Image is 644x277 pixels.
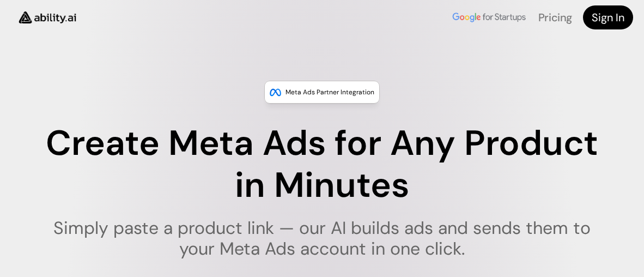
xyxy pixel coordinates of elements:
h1: Create Meta Ads for Any Product in Minutes [34,123,610,207]
a: Sign In [583,5,633,29]
h4: Sign In [592,10,624,25]
h1: Simply paste a product link — our AI builds ads and sends them to your Meta Ads account in one cl... [34,218,610,260]
a: Pricing [538,10,572,25]
p: Meta Ads Partner Integration [285,87,374,98]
